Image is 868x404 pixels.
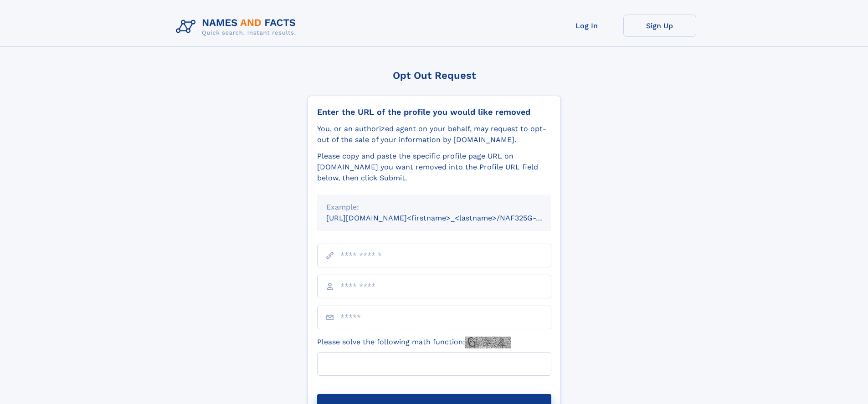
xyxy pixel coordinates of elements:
[550,15,623,37] a: Log In
[317,107,551,117] div: Enter the URL of the profile you would like removed
[326,202,542,213] div: Example:
[317,123,551,145] div: You, or an authorized agent on your behalf, may request to opt-out of the sale of your informatio...
[308,70,561,81] div: Opt Out Request
[623,15,696,37] a: Sign Up
[172,15,303,39] img: Logo Names and Facts
[317,151,551,184] div: Please copy and paste the specific profile page URL on [DOMAIN_NAME] you want removed into the Pr...
[317,337,511,348] label: Please solve the following math function:
[326,214,569,222] small: [URL][DOMAIN_NAME]<firstname>_<lastname>/NAF325G-xxxxxxxx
